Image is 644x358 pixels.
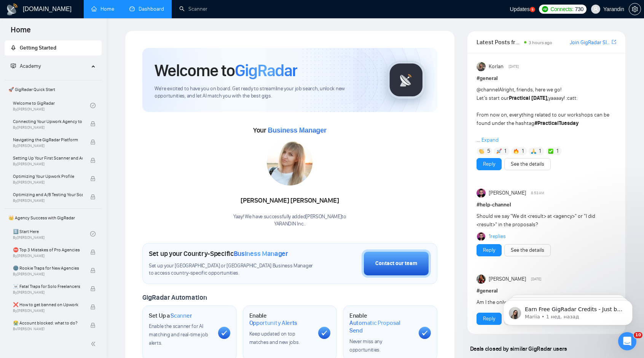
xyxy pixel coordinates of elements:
[483,160,495,168] a: Reply
[496,149,502,154] img: 🚀
[253,126,327,134] span: Your
[477,62,486,71] img: Korlan
[511,246,544,254] a: See the details
[13,264,83,272] span: 🌚 Rookie Traps for New Agencies
[267,140,312,185] img: 1687098740019-112.jpg
[477,275,486,284] img: Veronica Phillip
[477,213,595,228] span: Should we say "We dit <result> at <agency>" or "I did <result>" in the proposals?
[5,24,37,40] span: Home
[510,6,530,12] span: Updates
[13,118,83,125] span: Connecting Your Upwork Agency to GigRadar
[362,249,431,278] button: Contact our team
[477,189,486,198] img: Rodrigo Nask
[375,259,417,268] div: Contact our team
[249,331,300,345] span: Keep updated on top matches and new jobs.
[489,233,506,240] a: 1replies
[531,190,544,197] span: 8:53 AM
[91,6,114,12] a: homeHome
[531,8,533,11] text: 5
[481,137,499,143] span: Expand
[155,85,375,100] span: We're excited to have you on board. Get ready to streamline your job search, unlock new opportuni...
[11,63,41,69] span: Academy
[249,319,298,327] span: Opportunity Alerts
[13,225,90,242] a: 1️⃣ Start HereBy[PERSON_NAME]
[13,198,83,203] span: By [PERSON_NAME]
[149,312,192,320] h1: Set Up a
[629,3,641,15] button: setting
[477,86,499,93] span: @channel
[530,7,535,12] a: 5
[13,254,83,258] span: By [PERSON_NAME]
[13,154,83,162] span: Setting Up Your First Scanner and Auto-Bidder
[477,299,579,305] span: Am I the only person that sees a broken link?
[522,147,524,155] span: 1
[550,5,573,13] span: Connects:
[629,6,641,12] span: setting
[233,221,346,228] p: YARANDIN Inc. .
[90,249,96,255] span: lock
[477,313,502,325] button: Reply
[13,136,83,144] span: Navigating the GigRadar Platform
[13,125,83,130] span: By [PERSON_NAME]
[171,312,192,320] span: Scanner
[509,95,548,101] strong: Practical [DATE],
[483,246,495,254] a: Reply
[387,61,425,99] img: gigradar-logo.png
[13,308,83,313] span: By [PERSON_NAME]
[90,176,96,181] span: lock
[90,304,96,310] span: lock
[13,97,90,114] a: Welcome to GigRadarBy[PERSON_NAME]
[13,180,83,185] span: By [PERSON_NAME]
[349,312,413,334] h1: Enable
[489,62,504,71] span: Korlan
[233,194,346,207] div: [PERSON_NAME] [PERSON_NAME]
[13,144,83,148] span: By [PERSON_NAME]
[489,189,526,197] span: [PERSON_NAME]
[504,158,551,170] button: See the details
[13,301,83,308] span: ❌ How to get banned on Upwork
[129,6,164,12] a: dashboardDashboard
[13,272,83,276] span: By [PERSON_NAME]
[489,275,526,283] span: [PERSON_NAME]
[90,268,96,273] span: lock
[570,38,610,47] a: Join GigRadar Slack Community
[529,40,552,45] span: 3 hours ago
[13,327,83,331] span: By [PERSON_NAME]
[556,147,558,155] span: 1
[477,37,522,47] span: Latest Posts from the GigRadar Community
[467,342,570,355] span: Deals closed by similar GigRadar users
[534,120,579,126] strong: #PracticalTuesday
[509,63,519,70] span: [DATE]
[531,149,536,154] img: 🙏
[479,149,484,154] img: 👏
[233,213,346,228] div: Yaay! We have successfully added [PERSON_NAME] to
[349,319,413,334] span: Automatic Proposal Send
[349,338,382,353] span: Never miss any opportunities.
[513,149,519,154] img: 🔥
[487,147,490,155] span: 5
[477,86,609,143] span: Alright, friends, here we go! Let’s start our yaaaay! :catt: From now on, everything related to o...
[13,319,83,327] span: 😭 Account blocked: what to do?
[90,158,96,163] span: lock
[612,39,616,45] span: export
[593,6,598,12] span: user
[5,40,102,56] li: Getting Started
[531,276,541,283] span: [DATE]
[13,173,83,180] span: Optimizing Your Upwork Profile
[13,283,83,290] span: ☠️ Fatal Traps for Solo Freelancers
[142,293,207,302] span: GigRadar Automation
[149,262,318,277] span: Set up your [GEOGRAPHIC_DATA] or [GEOGRAPHIC_DATA] Business Manager to access country-specific op...
[234,249,288,258] span: Business Manager
[634,332,642,338] span: 10
[90,231,96,237] span: check-circle
[90,139,96,145] span: lock
[90,323,96,328] span: lock
[90,194,96,200] span: lock
[477,232,485,241] img: Rodrigo Nask
[149,323,208,346] span: Enable the scanner for AI matching and real-time job alerts.
[504,147,506,155] span: 1
[629,6,641,12] a: setting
